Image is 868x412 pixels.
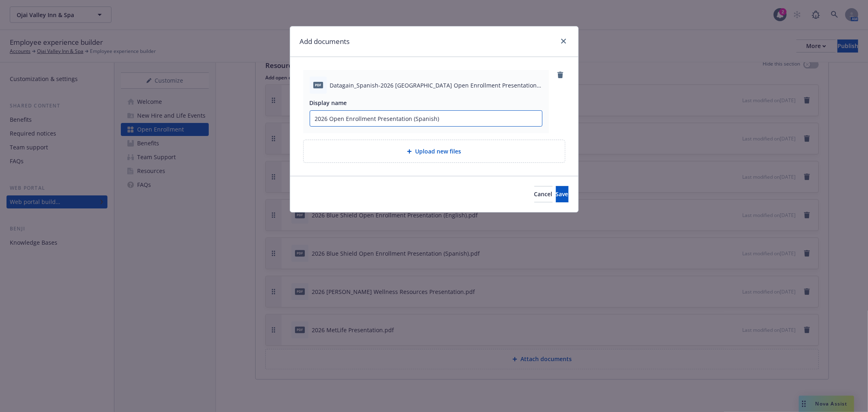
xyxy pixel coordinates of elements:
span: Upload new files [415,147,461,156]
div: Upload new files [303,140,565,163]
a: close [559,36,568,46]
button: Cancel [534,186,553,202]
span: Datagain_Spanish-2026 [GEOGRAPHIC_DATA] Open Enrollment Presentation - DRAFT.pdf [330,81,542,90]
span: Display name [310,99,347,107]
span: Save [556,190,568,198]
span: Cancel [534,190,553,198]
button: Save [556,186,568,202]
h1: Add documents [300,36,350,47]
input: Add display name here... [310,111,542,126]
a: remove [555,70,565,80]
span: pdf [313,82,323,88]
